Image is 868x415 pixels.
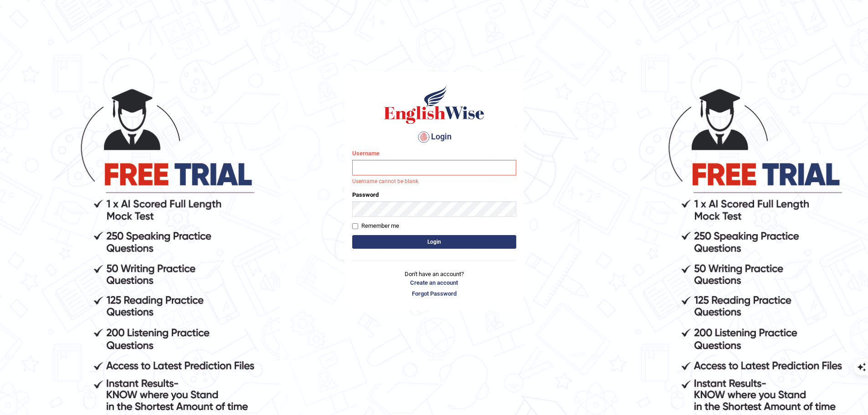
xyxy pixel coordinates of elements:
label: Remember me [352,221,399,231]
label: Password [352,190,379,199]
a: Create an account [352,278,516,287]
p: Username cannot be blank. [352,178,516,186]
h4: Login [352,130,516,144]
button: Login [352,235,516,249]
img: Logo of English Wise sign in for intelligent practice with AI [382,84,486,125]
p: Don't have an account? [352,270,516,298]
input: Remember me [352,223,358,229]
a: Forgot Password [352,289,516,298]
label: Username [352,149,380,158]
